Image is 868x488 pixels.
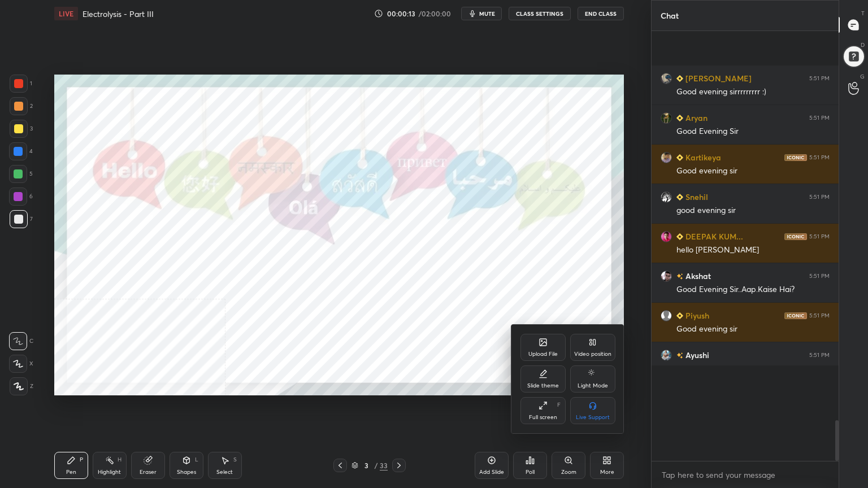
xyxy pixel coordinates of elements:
div: Live Support [576,415,610,420]
div: F [557,402,561,408]
div: Upload File [528,351,558,357]
div: Video position [574,351,611,357]
div: Slide theme [527,383,559,389]
div: Full screen [529,415,557,420]
div: Light Mode [578,383,608,389]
